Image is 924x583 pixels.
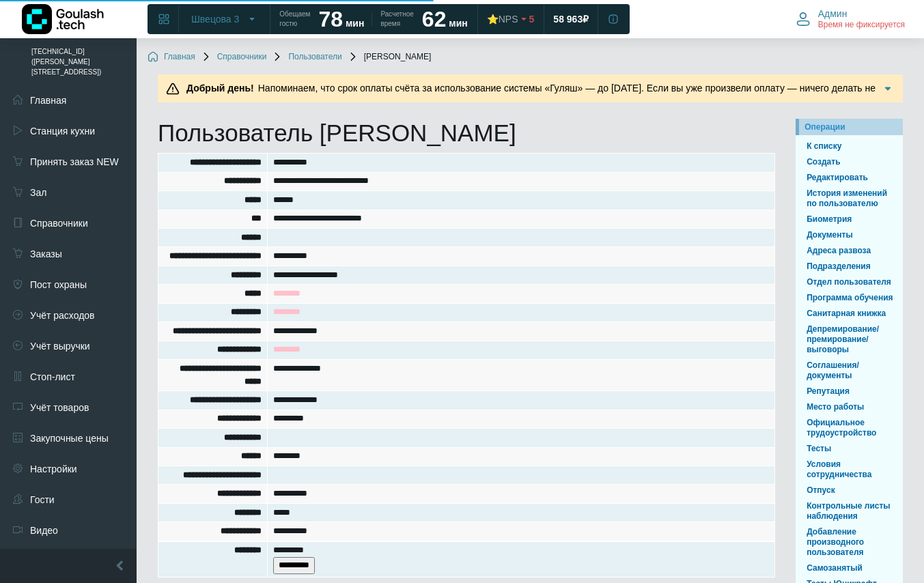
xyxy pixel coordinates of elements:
img: Предупреждение [166,82,180,96]
a: Добавление производного пользователя [801,526,897,559]
strong: 62 [422,7,447,31]
a: Санитарная книжка [801,307,897,320]
a: К списку [801,140,897,153]
a: ⭐NPS 5 [479,7,543,31]
a: Пользователи [272,52,341,63]
a: Репутация [801,385,897,398]
span: Швецова 3 [191,13,239,25]
a: Адреса развоза [801,244,897,257]
span: Админ [818,8,848,20]
a: Справочники [201,52,267,63]
a: Самозанятый [801,562,897,575]
img: Логотип компании Goulash.tech [22,4,104,34]
a: Тесты [801,442,897,455]
div: Операции [804,121,897,133]
a: Отпуск [801,484,897,497]
a: Условия сотрудничества [801,458,897,481]
a: Cоглашения/документы [801,359,897,382]
a: Биометрия [801,213,897,226]
a: Место работы [801,401,897,414]
strong: 78 [318,7,343,31]
span: Расчетное время [380,10,413,29]
div: ⭐ [487,13,518,25]
button: Швецова 3 [183,8,266,30]
button: Админ Время не фиксируется [788,5,913,33]
a: Создать [801,156,897,169]
a: Главная [148,52,195,63]
span: мин [449,18,467,29]
a: 58 963 ₽ [545,7,597,31]
img: Подробнее [881,82,895,96]
a: Контрольные листы наблюдения [801,500,897,523]
a: История изменений по пользователю [801,187,897,210]
a: Редактировать [801,171,897,184]
span: 5 [529,13,535,25]
h1: Пользователь [PERSON_NAME] [158,119,775,147]
a: Официальное трудоустройство [801,416,897,440]
a: Отдел пользователя [801,276,897,289]
span: мин [346,18,364,29]
span: [PERSON_NAME] [348,52,432,63]
span: ₽ [583,13,589,25]
a: Депремирование/ премирование/ выговоры [801,323,897,356]
span: Обещаем гостю [279,10,310,29]
span: Напоминаем, что срок оплаты счёта за использование системы «Гуляш» — до [DATE]. Если вы уже произ... [182,83,876,122]
a: Программа обучения [801,291,897,304]
a: Документы [801,229,897,242]
a: Обещаем гостю 78 мин Расчетное время 62 мин [271,7,475,31]
span: Время не фиксируется [818,20,905,31]
span: NPS [499,14,518,25]
a: Подразделения [801,260,897,273]
b: Добрый день! [186,83,254,94]
span: 58 963 [553,13,583,25]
